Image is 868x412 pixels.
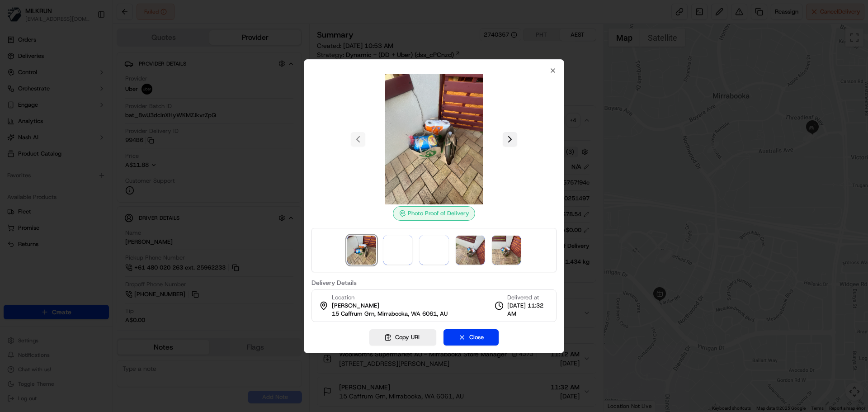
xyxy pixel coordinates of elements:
[443,329,499,346] button: Close
[332,294,354,302] span: Location
[507,302,549,318] span: [DATE] 11:32 AM
[311,279,557,286] label: Delivery Details
[347,236,376,265] img: photo_proof_of_delivery image
[332,302,379,310] span: [PERSON_NAME]
[393,206,475,221] div: Photo Proof of Delivery
[456,236,485,265] img: photo_proof_of_delivery image
[369,329,436,346] button: Copy URL
[369,74,499,204] img: photo_proof_of_delivery image
[507,294,549,302] span: Delivered at
[492,236,521,265] img: photo_proof_of_delivery image
[332,310,448,318] span: 15 Caffrum Grn, Mirrabooka, WA 6061, AU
